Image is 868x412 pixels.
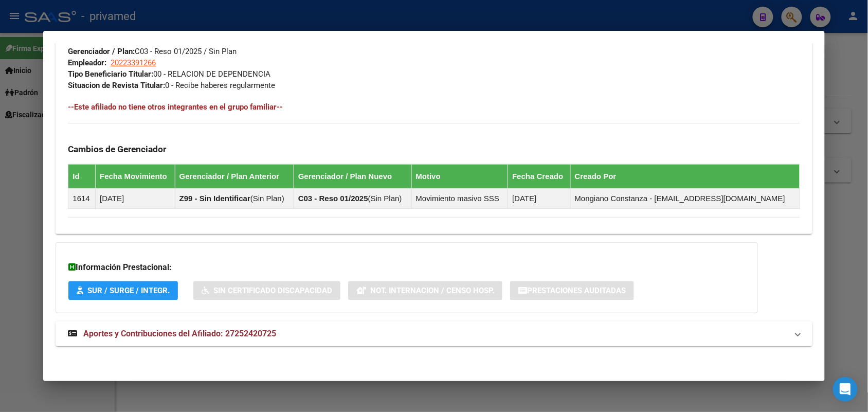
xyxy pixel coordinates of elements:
mat-expansion-panel-header: Aportes y Contribuciones del Afiliado: 27252420725 [56,321,812,346]
td: [DATE] [96,188,175,208]
td: [DATE] [508,188,570,208]
span: 00 - RELACION DE DEPENDENCIA [68,69,270,79]
h3: Información Prestacional: [68,261,745,274]
td: Mongiano Constanza - [EMAIL_ADDRESS][DOMAIN_NAME] [570,188,800,208]
td: 1614 [68,188,96,208]
button: Sin Certificado Discapacidad [193,281,340,300]
span: Sin Certificado Discapacidad [213,286,332,296]
th: Gerenciador / Plan Nuevo [294,164,411,188]
h3: Cambios de Gerenciador [68,144,800,155]
th: Motivo [411,164,508,188]
strong: C03 - Reso 01/2025 [298,194,368,203]
strong: Situacion de Revista Titular: [68,81,165,90]
th: Id [68,164,96,188]
td: Movimiento masivo SSS [411,188,508,208]
span: C03 - Reso 01/2025 / Sin Plan [68,47,237,56]
span: Sin Plan [253,194,282,203]
div: Open Intercom Messenger [833,377,858,402]
span: Prestaciones Auditadas [527,286,626,296]
th: Gerenciador / Plan Anterior [175,164,294,188]
button: Prestaciones Auditadas [510,281,634,300]
strong: Empleador: [68,58,106,67]
span: 0 - Recibe haberes regularmente [68,81,275,90]
strong: Tipo Beneficiario Titular: [68,69,153,79]
span: Sin Plan [371,194,400,203]
td: ( ) [294,188,411,208]
th: Creado Por [570,164,800,188]
button: Not. Internacion / Censo Hosp. [348,281,502,300]
span: 20223391266 [111,58,156,67]
span: Not. Internacion / Censo Hosp. [370,286,494,296]
th: Fecha Movimiento [96,164,175,188]
h4: --Este afiliado no tiene otros integrantes en el grupo familiar-- [68,101,800,113]
td: ( ) [175,188,294,208]
span: SUR / SURGE / INTEGR. [87,286,170,296]
button: SUR / SURGE / INTEGR. [68,281,178,300]
strong: Z99 - Sin Identificar [179,194,250,203]
th: Fecha Creado [508,164,570,188]
strong: Gerenciador / Plan: [68,47,135,56]
span: Aportes y Contribuciones del Afiliado: 27252420725 [83,329,276,338]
